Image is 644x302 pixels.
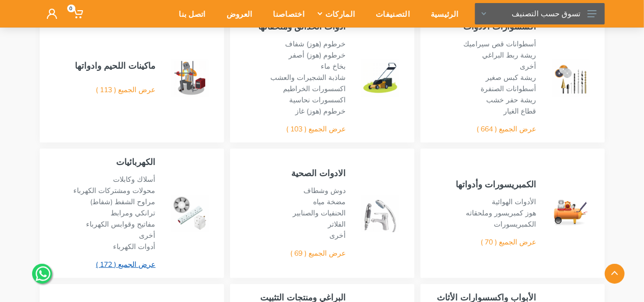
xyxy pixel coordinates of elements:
[287,124,346,133] a: عرض الجميع ( 103 )
[117,156,156,167] a: الكهربائيات
[296,106,346,116] a: خرطوم (هوز) غاز
[139,231,156,240] a: أخرى
[492,197,537,206] a: الأدوات الهوائية
[96,85,156,94] a: عرض الجميع ( 113 )
[464,39,537,48] a: أسطوانات قص سيراميك
[165,3,212,24] div: اتصل بنا
[475,3,605,24] button: تسوق حسب التصنيف
[481,237,537,246] a: عرض الجميع ( 70 )
[328,219,346,229] a: الفلاتر
[293,208,346,217] a: الحنفيات والصنابير
[171,59,209,97] img: Royal - ماكينات اللحيم وادواتها
[552,59,590,97] img: Royal - اكسسوارات الادوات
[456,179,537,189] a: الكمبريسورات وأدواتها
[286,39,346,48] a: خرطوم (هوز) شفاف
[114,242,156,251] a: أدوات الكهرباء
[271,73,346,82] a: شاذبة الشجيرات والعشب
[292,168,346,178] a: الادوات الصحية
[361,195,399,232] img: Royal - الادوات الصحية
[291,249,346,258] a: عرض الجميع ( 69 )
[284,84,346,93] a: اكسسورات الخراطيم
[417,3,465,24] div: الرئيسية
[314,197,346,206] a: مضخة مياه
[504,106,537,116] a: قطاع الغيار
[362,3,417,24] div: التصنيفات
[330,231,346,240] a: أخرى
[75,60,156,71] a: ماكينات اللحيم وادواتها
[74,186,156,195] a: محولات ومشتركات الكهرباء
[87,219,156,229] a: مفاتيح وقوابس الكهرباء
[361,59,399,97] img: Royal - أدوات الحدائق وملحقاتها
[466,208,537,217] a: هوز كمبريسور وملحقاته
[290,95,346,104] a: اكسسورات نحاسية
[321,62,346,71] a: بخاخ ماء
[483,50,537,60] a: ريشة ربط البراغي
[477,124,537,133] a: عرض الجميع ( 664 )
[552,195,590,232] img: Royal - الكمبريسورات وأدواتها
[494,219,537,229] a: الكمبريسورات
[312,3,362,24] div: الماركات
[520,62,537,71] a: أخرى
[67,5,75,12] span: 0
[213,3,260,24] div: العروض
[96,260,156,269] a: عرض الجميع ( 172 )
[114,175,156,184] a: أسلاك وكابلات
[304,186,346,195] a: دوش وشطاف
[111,208,156,217] a: ترانكي ومرابط
[289,50,346,60] a: خرطوم (هوز) أصفر
[171,195,209,232] img: Royal - الكهربائيات
[481,84,537,93] a: أسطوانات الصنفرة
[486,73,537,82] a: ريشة كبس صغير
[487,95,537,104] a: ريشة حفر خشب
[260,3,312,24] div: اختصاصنا
[91,197,156,206] a: مراوح الشفط (شفاط)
